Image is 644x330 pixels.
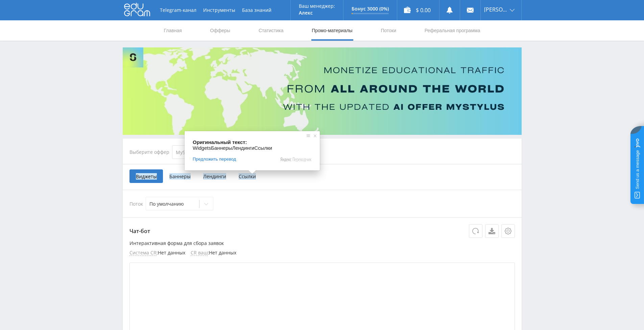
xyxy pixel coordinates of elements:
[299,9,313,16] ya-tr-span: Алекс
[169,173,191,180] ya-tr-span: Баннеры
[208,249,209,256] ya-tr-span: :
[239,173,256,180] ya-tr-span: Ссылки
[424,20,481,41] a: Реферальная программа
[352,5,389,12] ya-tr-span: Бонус 3000 (0%)
[129,240,224,246] ya-tr-span: Интерактивная форма для сбора заявок
[258,20,284,41] a: Статистика
[209,249,236,256] ya-tr-span: Нет данных
[242,7,271,13] ya-tr-span: База знаний
[259,28,284,33] ya-tr-span: Статистика
[210,28,231,33] ya-tr-span: Офферы
[193,145,272,151] span: WidgetsБаннерыЛендингиСсылки
[380,20,397,41] a: Потоки
[311,20,353,41] a: Промо-материалы
[210,20,231,41] a: Офферы
[484,6,526,13] ya-tr-span: [PERSON_NAME]
[164,28,182,33] ya-tr-span: Главная
[123,47,522,135] img: Баннер
[425,28,480,33] ya-tr-span: Реферальная программа
[129,149,169,155] ya-tr-span: Выберите оффер
[193,139,247,145] span: Оригинальный текст:
[203,173,226,180] ya-tr-span: Лендинги
[501,224,515,238] button: Настройки
[136,173,157,180] ya-tr-span: Виджеты
[312,28,352,33] ya-tr-span: Промо-материалы
[191,249,208,256] ya-tr-span: CR ваш
[158,249,185,256] ya-tr-span: Нет данных
[381,28,396,33] ya-tr-span: Потоки
[129,249,157,256] ya-tr-span: Система CR
[160,7,196,13] ya-tr-span: Telegram-канал
[193,156,236,162] span: Предложить перевод
[203,7,235,13] ya-tr-span: Инструменты
[485,224,499,238] a: Скачать
[129,201,143,207] ya-tr-span: Поток
[129,227,150,235] ya-tr-span: Чат-бот
[469,224,482,238] button: Обновить
[163,20,183,41] a: Главная
[299,3,335,9] ya-tr-span: Ваш менеджер:
[157,249,158,256] ya-tr-span: :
